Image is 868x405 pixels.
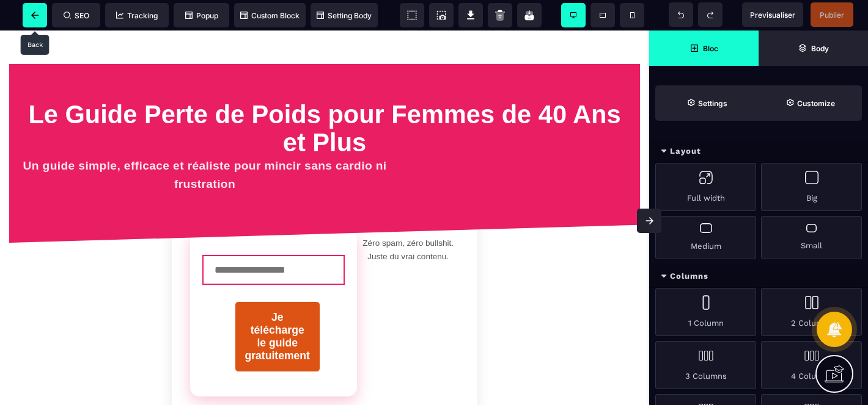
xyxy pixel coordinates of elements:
[759,30,868,66] span: Open Layer Manager
[649,265,868,288] div: Columns
[761,288,862,336] div: 2 Columns
[820,10,844,20] span: Publier
[116,11,158,20] span: Tracking
[797,99,835,108] strong: Customize
[655,341,756,389] div: 3 Columns
[655,85,759,121] span: Settings
[761,216,862,259] div: Small
[317,11,372,20] span: Setting Body
[235,271,320,342] button: Je télécharge le guide gratuitement
[742,2,803,27] span: Preview
[761,341,862,389] div: 4 Columns
[400,3,424,27] span: View components
[649,140,868,163] div: Layout
[655,288,756,336] div: 1 Column
[750,10,795,20] span: Previsualiser
[21,126,388,163] p: Un guide simple, efficace et réaliste pour mincir sans cardio ni frustration
[64,11,89,20] span: SEO
[429,3,454,27] span: Screenshot
[655,216,756,259] div: Medium
[185,11,218,20] span: Popup
[703,44,718,53] strong: Bloc
[698,99,727,108] strong: Settings
[649,30,759,66] span: Open Blocks
[811,44,829,53] strong: Body
[240,11,300,20] span: Custom Block
[759,85,862,121] span: Open Style Manager
[21,70,628,126] h1: Le Guide Perte de Poids pour Femmes de 40 Ans et Plus
[655,163,756,211] div: Full width
[357,206,459,366] p: Zéro spam, zéro bullshit. Juste du vrai contenu.
[761,163,862,211] div: Big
